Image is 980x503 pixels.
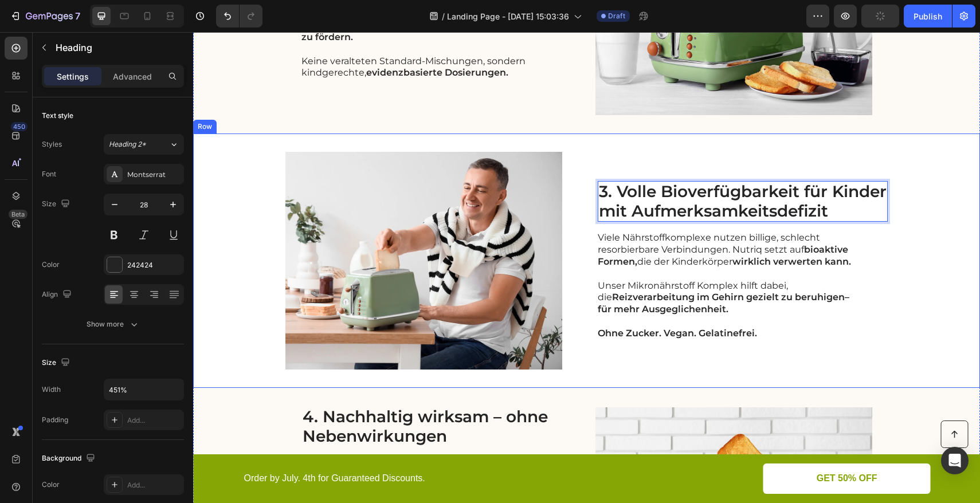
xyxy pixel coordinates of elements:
p: Keine veralteten Standard-Mischungen, sondern kindgerechte, [108,23,366,48]
strong: evidenzbasierte Dosierungen. [173,35,315,46]
span: Draft [608,11,625,21]
span: Heading 2* [109,139,146,150]
p: 7 [75,9,80,23]
p: Advanced [113,70,152,82]
div: Add... [127,415,181,426]
h2: 4. Nachhaltig wirksam – ohne Nebenwirkungen [108,374,367,415]
button: Show more [42,314,184,335]
button: Heading 2* [104,134,184,155]
span: / [442,10,445,22]
p: 3. Volle Bioverfügbarkeit für Kinder mit Aufmerksamkeitsdefizit [406,150,693,188]
p: Settings [57,70,89,82]
strong: Reizverarbeitung im Gehirn gezielt zu beruhigen– für mehr Ausgeglichenheit. [405,260,656,282]
h2: Rich Text Editor. Editing area: main [405,149,695,190]
div: Row [2,89,21,100]
p: Unser Mikronährstoff Komplex hilft dabei, die [405,248,662,284]
div: Publish [914,10,942,22]
iframe: Design area [193,32,980,503]
div: Align [42,287,74,302]
div: Font [42,169,56,179]
a: GET 50% OFF [570,431,738,462]
span: Landing Page - [DATE] 15:03:36 [447,10,569,22]
div: Color [42,480,60,490]
button: 7 [5,5,85,27]
div: Color [42,260,60,270]
strong: wirklich verwerten kann. [539,224,658,235]
div: Montserrat [127,170,181,180]
div: Text style [42,111,73,121]
div: Padding [42,415,68,425]
p: Viele Nährstoffkomplexe nutzen billige, schlecht resorbierbare Verbindungen. Nutriq setzt auf die... [405,200,662,235]
p: Heading [56,41,179,54]
div: Size [42,197,72,212]
div: Undo/Redo [216,5,262,27]
strong: Ohne Zucker. Vegan. Gelatinefrei. [405,296,564,306]
input: Auto [104,379,183,400]
button: Publish [904,5,952,27]
div: Background [42,451,97,466]
div: Size [42,355,72,371]
div: 242424 [127,260,181,270]
div: Open Intercom Messenger [941,447,969,474]
div: 450 [11,122,28,131]
div: Beta [9,210,28,219]
div: Show more [87,319,140,330]
div: Add... [127,480,181,490]
div: Width [42,384,61,395]
p: GET 50% OFF [624,441,684,453]
div: Styles [42,139,62,150]
img: gempages_432750572815254551-e482b8d6-7abe-4a97-b54a-79c1ad70bbfa.webp [92,120,369,337]
strong: bioaktive Formen, [405,212,655,235]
